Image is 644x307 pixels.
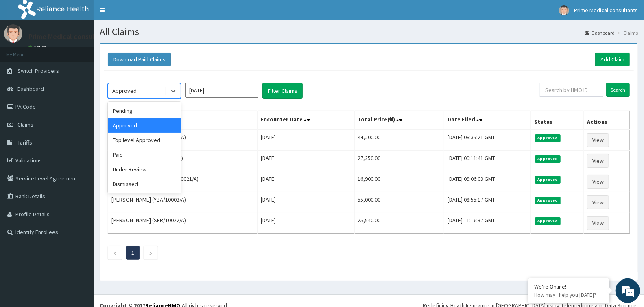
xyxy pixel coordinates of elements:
td: [DATE] 08:55:17 GMT [444,192,531,213]
a: View [587,175,609,189]
div: Paid [108,147,181,162]
td: [PERSON_NAME] (YBA/10003/A) [108,129,258,151]
td: [DATE] 11:16:37 GMT [444,213,531,234]
td: [DATE] [258,151,354,171]
input: Select Month and Year [185,83,258,98]
input: Search [606,83,630,97]
td: [PERSON_NAME] (YBA/10003/A) [108,192,258,213]
td: [DATE] 09:35:21 GMT [444,129,531,151]
img: User Image [559,5,569,15]
th: Total Price(₦) [354,111,444,130]
span: Tariffs [17,139,32,146]
span: Approved [535,197,561,204]
th: Actions [584,111,630,130]
div: Approved [108,118,181,133]
td: [DATE] 09:11:41 GMT [444,151,531,171]
th: Name [108,111,258,130]
button: Filter Claims [262,83,303,99]
a: View [587,216,609,230]
img: User Image [4,24,22,43]
td: [DATE] 09:06:03 GMT [444,171,531,192]
span: Approved [535,217,561,225]
input: Search by HMO ID [540,83,603,97]
td: [DATE] [258,213,354,234]
textarea: Type your message and hit 'Enter' [4,222,155,251]
div: Top level Approved [108,133,181,147]
a: Previous page [113,249,117,257]
a: Online [28,44,48,50]
td: 25,540.00 [354,213,444,234]
a: View [587,133,609,147]
div: Pending [108,103,181,118]
th: Encounter Date [258,111,354,130]
td: [DATE] [258,171,354,192]
td: 44,200.00 [354,129,444,151]
span: Claims [17,121,33,128]
div: Dismissed [108,177,181,191]
a: Add Claim [595,53,630,66]
span: Switch Providers [17,67,59,75]
td: [PERSON_NAME] (SER/10022/A) [108,213,258,234]
td: [DATE] [258,129,354,151]
a: Next page [149,249,153,257]
button: Download Paid Claims [108,53,171,66]
p: How may I help you today? [534,292,603,298]
h1: All Claims [100,26,638,37]
span: Dashboard [17,85,44,92]
div: Minimize live chat window [133,4,153,24]
td: 27,250.00 [354,151,444,171]
div: Approved [112,87,137,95]
div: Under Review [108,162,181,177]
a: View [587,154,609,168]
span: Prime Medical consultants [574,7,638,14]
a: Dashboard [585,29,615,36]
td: [DATE] [258,192,354,213]
p: Prime Medical consultants [28,33,112,40]
th: Date Filed [444,111,531,130]
a: Page 1 is your current page [131,249,134,257]
span: We're online! [47,103,112,185]
td: 16,900.00 [354,171,444,192]
div: We're Online! [534,283,603,290]
img: d_794563401_company_1708531726252_794563401 [15,41,33,61]
div: Chat with us now [42,46,137,56]
td: 55,000.00 [354,192,444,213]
li: Claims [616,29,638,36]
span: Approved [535,134,561,142]
td: [PERSON_NAME] (OII/10003/A) [108,151,258,171]
a: View [587,195,609,209]
span: Approved [535,155,561,162]
th: Status [531,111,584,130]
span: Approved [535,176,561,183]
td: Wisdom Ehiarinmwian (SER/10021/A) [108,171,258,192]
